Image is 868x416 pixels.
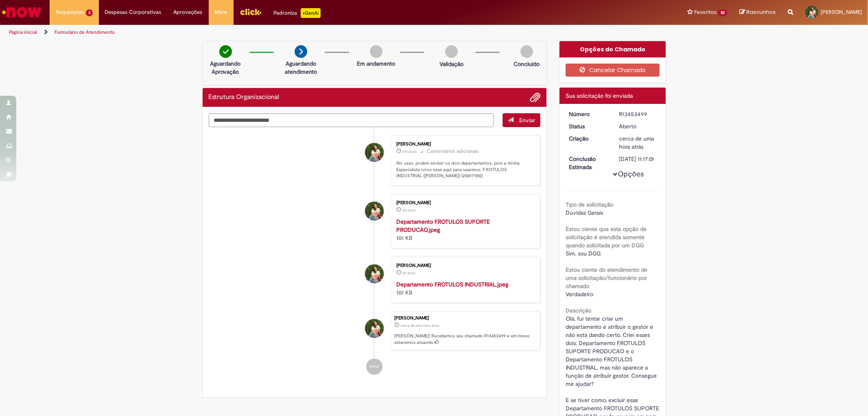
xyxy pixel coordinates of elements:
img: arrow-next.png [295,45,307,58]
a: Departamento F.ROTULOS INDUSTRIAL.jpeg [396,281,508,288]
b: Tipo de solicitação [566,201,613,208]
div: Tamiris De Andrade Teixeira [365,202,384,220]
div: [PERSON_NAME] [394,316,536,321]
button: Adicionar anexos [530,92,540,103]
b: Estou ciente que esta opção de solicitação é atendida somente quando solicitada por um DGG [566,225,647,249]
span: 11m atrás [402,149,417,154]
div: [DATE] 11:17:01 [619,155,657,163]
div: R13453499 [619,110,657,118]
span: cerca de uma hora atrás [400,323,439,328]
button: Enviar [503,113,540,127]
p: [PERSON_NAME]! Recebemos seu chamado R13453499 e em breve estaremos atuando. [394,333,536,346]
time: 27/08/2025 16:16:19 [402,208,415,213]
h2: Estrutura Organizacional Histórico de tíquete [209,94,280,101]
img: click_logo_yellow_360x200.png [240,6,262,18]
b: Estou ciente do atendimento de uma solicitação/funcionário por chamado [566,266,647,290]
p: Aguardando Aprovação [206,59,245,76]
div: Tamiris De Andrade Teixeira [365,143,384,162]
span: Favoritos [694,8,717,16]
div: Aberto [619,122,657,130]
span: Verdadeiro [566,291,593,298]
div: 27/08/2025 16:16:57 [619,134,657,151]
p: No caso, podem excluir os dois departamentos, pois a minha Especialista criou esse aqui para usar... [396,160,532,179]
div: [PERSON_NAME] [396,263,532,268]
img: check-circle-green.png [219,45,232,58]
time: 27/08/2025 17:36:03 [402,149,417,154]
time: 27/08/2025 16:16:18 [402,271,415,275]
img: ServiceNow [1,4,43,20]
ul: Trilhas de página [6,25,573,40]
span: 2h atrás [402,271,415,275]
b: Descrição [566,307,591,314]
div: Tamiris De Andrade Teixeira [365,319,384,338]
dt: Número [563,110,613,118]
div: [PERSON_NAME] [396,200,532,205]
img: img-circle-grey.png [520,45,533,58]
span: 2h atrás [402,208,415,213]
span: [PERSON_NAME] [821,9,862,15]
dt: Status [563,122,613,130]
div: Padroniza [274,8,321,18]
ul: Histórico de tíquete [209,127,541,383]
div: 101 KB [396,218,532,242]
a: Rascunhos [739,9,776,16]
span: Sua solicitação foi enviada [566,92,633,99]
a: Departamento F.ROTULOS SUPORTE PRODUCAO.jpeg [396,218,490,233]
span: 3 [86,9,93,16]
p: +GenAi [301,8,321,18]
span: cerca de uma hora atrás [619,135,654,150]
span: Aprovações [174,8,203,16]
button: Cancelar Chamado [566,64,660,77]
div: 101 KB [396,280,532,297]
span: 52 [718,9,727,16]
p: Concluído [514,60,540,68]
div: Tamiris De Andrade Teixeira [365,264,384,283]
p: Em andamento [357,59,395,68]
div: [PERSON_NAME] [396,142,532,147]
div: Opções do Chamado [560,41,666,57]
span: Enviar [519,117,535,124]
img: img-circle-grey.png [445,45,458,58]
dt: Criação [563,134,613,143]
img: img-circle-grey.png [370,45,383,58]
time: 27/08/2025 16:16:57 [400,323,439,328]
li: Tamiris De Andrade Teixeira [209,311,541,350]
a: Página inicial [9,29,37,35]
span: Rascunhos [746,8,776,16]
time: 27/08/2025 16:16:57 [619,135,654,150]
span: Sim, sou DGG [566,250,601,257]
dt: Conclusão Estimada [563,155,613,171]
span: Requisições [56,8,84,16]
span: More [215,8,227,16]
p: Validação [439,60,464,68]
a: Formulário de Atendimento [55,29,115,35]
span: Despesas Corporativas [105,8,162,16]
p: Aguardando atendimento [281,59,321,76]
span: Dúvidas Gerais [566,209,603,216]
textarea: Digite sua mensagem aqui... [209,113,494,127]
small: Comentários adicionais [427,148,479,155]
